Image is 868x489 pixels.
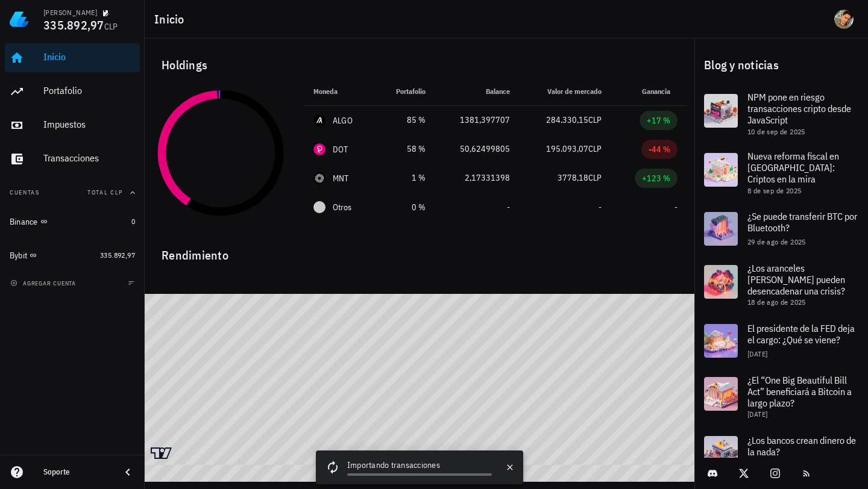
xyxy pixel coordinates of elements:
[43,85,135,96] div: Portafolio
[104,21,118,32] span: CLP
[435,77,520,106] th: Balance
[385,143,426,155] div: 58 %
[520,77,611,106] th: Valor de mercado
[588,172,602,183] span: CLP
[347,459,492,473] div: Importando transacciones
[5,111,140,140] a: Impuestos
[588,143,602,154] span: CLP
[642,87,678,96] span: Ganancia
[5,43,140,72] a: Inicio
[43,8,97,17] div: [PERSON_NAME]
[747,210,857,234] span: ¿Se puede transferir BTC por Bluetooth?
[154,10,189,29] h1: Inicio
[599,202,602,213] span: -
[694,143,868,202] a: Nueva reforma fiscal en [GEOGRAPHIC_DATA]: Criptos en la mira 8 de sep de 2025
[313,172,325,184] div: MNT-icon
[694,255,868,314] a: ¿Los aranceles [PERSON_NAME] pueden desencadenar una crisis? 18 de ago de 2025
[43,467,111,477] div: Soporte
[445,172,511,184] div: 2,17331398
[7,277,81,289] button: agregar cuenta
[747,237,806,246] span: 29 de ago de 2025
[747,434,856,458] span: ¿Los bancos crean dinero de la nada?
[694,367,868,426] a: ¿El “One Big Beautiful Bill Act” beneficiará a Bitcoin a largo plazo? [DATE]
[10,217,38,227] div: Binance
[834,10,854,29] div: avatar
[152,236,687,265] div: Rendimiento
[87,188,123,196] span: Total CLP
[43,119,135,130] div: Impuestos
[694,46,868,84] div: Blog y noticias
[642,172,670,184] div: +123 %
[333,172,349,184] div: MNT
[333,201,351,214] span: Otros
[100,251,135,260] span: 335.892,97
[445,114,511,126] div: 1381,397707
[647,114,670,126] div: +17 %
[507,202,510,213] span: -
[5,207,140,236] a: Binance 0
[747,374,852,409] span: ¿El “One Big Beautiful Bill Act” beneficiará a Bitcoin a largo plazo?
[747,297,806,307] span: 18 de ago de 2025
[10,10,29,29] img: LedgiFi
[747,322,855,346] span: El presidente de la FED deja el cargo: ¿Qué se viene?
[675,202,678,213] span: -
[747,186,801,195] span: 8 de sep de 2025
[43,152,135,164] div: Transacciones
[10,251,27,261] div: Bybit
[694,426,868,479] a: ¿Los bancos crean dinero de la nada?
[5,241,140,270] a: Bybit 335.892,97
[445,143,511,155] div: 50,62499805
[151,447,172,459] a: Charting by TradingView
[588,114,602,125] span: CLP
[43,51,135,63] div: Inicio
[333,143,348,155] div: DOT
[5,77,140,106] a: Portafolio
[649,143,670,155] div: -44 %
[694,314,868,367] a: El presidente de la FED deja el cargo: ¿Qué se viene? [DATE]
[747,349,767,358] span: [DATE]
[546,143,588,154] span: 195.093,07
[747,150,839,185] span: Nueva reforma fiscal en [GEOGRAPHIC_DATA]: Criptos en la mira
[694,84,868,143] a: NPM pone en riesgo transacciones cripto desde JavaScript 10 de sep de 2025
[546,114,588,125] span: 284.330,15
[385,201,426,214] div: 0 %
[376,77,435,106] th: Portafolio
[152,46,687,84] div: Holdings
[5,145,140,173] a: Transacciones
[5,178,140,207] button: CuentasTotal CLP
[131,217,135,226] span: 0
[747,410,767,419] span: [DATE]
[747,91,851,126] span: NPM pone en riesgo transacciones cripto desde JavaScript
[747,127,805,136] span: 10 de sep de 2025
[747,262,845,297] span: ¿Los aranceles [PERSON_NAME] pueden desencadenar una crisis?
[313,143,325,155] div: DOT-icon
[333,114,353,126] div: ALGO
[13,279,76,287] span: agregar cuenta
[304,77,376,106] th: Moneda
[385,114,426,126] div: 85 %
[43,17,104,33] span: 335.892,97
[313,114,325,126] div: ALGO-icon
[558,172,588,183] span: 3778,18
[385,172,426,184] div: 1 %
[694,202,868,255] a: ¿Se puede transferir BTC por Bluetooth? 29 de ago de 2025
